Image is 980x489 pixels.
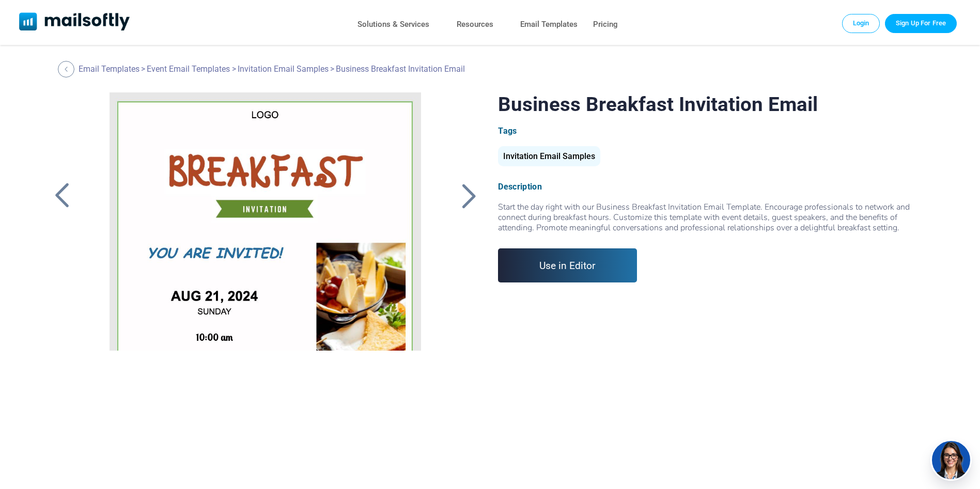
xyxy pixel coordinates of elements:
[885,14,957,33] a: Trial
[238,64,329,74] a: Invitation Email Samples
[79,64,139,74] a: Email Templates
[520,17,578,32] a: Email Templates
[456,182,481,209] a: Back
[92,92,439,351] a: Business Breakfast Invitation Email
[457,17,493,32] a: Resources
[498,126,931,136] div: Tags
[498,92,931,116] h1: Business Breakfast Invitation Email
[498,182,931,192] div: Description
[498,146,600,166] div: Invitation Email Samples
[147,64,230,74] a: Event Email Templates
[593,17,618,32] a: Pricing
[49,182,75,209] a: Back
[498,202,931,233] div: Start the day right with our Business Breakfast Invitation Email Template. Encourage professional...
[498,248,637,282] a: Use in Editor
[842,14,880,33] a: Login
[19,12,130,33] a: Mailsoftly
[498,155,600,160] a: Invitation Email Samples
[357,17,429,32] a: Solutions & Services
[58,61,77,77] a: Back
